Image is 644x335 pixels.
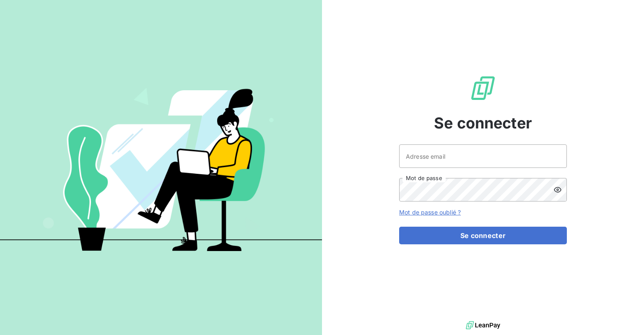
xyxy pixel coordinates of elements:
[434,112,532,134] span: Se connecter
[399,227,567,244] button: Se connecter
[466,319,500,332] img: logo
[399,209,461,216] a: Mot de passe oublié ?
[399,144,567,168] input: placeholder
[470,75,496,102] img: Logo LeanPay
